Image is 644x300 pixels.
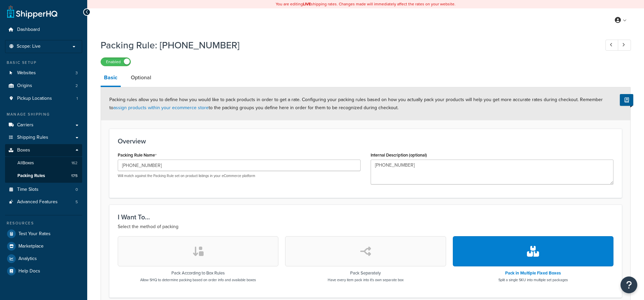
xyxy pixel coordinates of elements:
span: 162 [71,160,77,166]
div: Basic Setup [5,60,82,66]
textarea: [PHONE_NUMBER] [371,160,613,184]
a: Help Docs [5,265,82,277]
span: Origins [17,83,32,89]
p: Allow SHQ to determine packing based on order info and available boxes [140,277,256,283]
span: Websites [17,70,36,76]
label: Packing Rule Name [118,153,157,158]
a: assign products within your ecommerce store [113,104,209,111]
p: Have every item pack into it's own separate box [328,277,404,283]
span: Dashboard [17,27,40,33]
span: Test Your Rates [18,231,51,237]
a: Pickup Locations1 [5,92,82,105]
a: Previous Record [605,40,619,51]
span: Shipping Rules [17,135,48,140]
a: Shipping Rules [5,131,82,144]
button: Show Help Docs [620,94,633,106]
a: Time Slots0 [5,183,82,196]
span: Packing rules allow you to define how you would like to pack products in order to get a rate. Con... [109,96,603,111]
span: Help Docs [18,268,40,274]
span: Packing Rules [17,173,45,179]
a: AllBoxes162 [5,157,82,169]
a: Basic [101,70,121,87]
a: Websites3 [5,67,82,79]
a: Origins2 [5,80,82,92]
a: Boxes [5,144,82,157]
p: Select the method of packing [118,223,613,231]
label: Internal Description (optional) [371,153,427,158]
a: Marketplace [5,240,82,252]
li: Pickup Locations [5,92,82,105]
a: Carriers [5,119,82,131]
span: Scope: Live [17,44,41,49]
span: Analytics [18,256,37,262]
span: Pickup Locations [17,96,52,101]
b: LIVE [303,1,311,7]
span: All Boxes [17,160,34,166]
span: 2 [75,83,78,89]
p: Will match against the Packing Rule set on product listings in your eCommerce platform [118,173,361,178]
label: Enabled [101,58,130,66]
a: Packing Rules175 [5,170,82,182]
a: Next Record [618,40,631,51]
span: Advanced Features [17,199,58,205]
div: Manage Shipping [5,112,82,117]
p: Split a single SKU into multiple set packages [498,277,568,283]
h1: Packing Rule: [PHONE_NUMBER] [101,39,593,52]
a: Optional [127,70,155,86]
span: 5 [75,199,78,205]
li: Origins [5,80,82,92]
h3: I Want To... [118,213,613,221]
li: Packing Rules [5,170,82,182]
div: Resources [5,220,82,226]
li: Websites [5,67,82,79]
button: Open Resource Center [621,276,637,293]
a: Advanced Features5 [5,196,82,208]
span: Marketplace [18,244,44,249]
a: Analytics [5,253,82,265]
span: 1 [76,96,78,101]
span: 175 [71,173,77,179]
li: Advanced Features [5,196,82,208]
span: Carriers [17,122,34,128]
span: 3 [75,70,78,76]
li: Time Slots [5,183,82,196]
h3: Overview [118,137,613,145]
span: 0 [75,187,78,192]
h3: Pack According to Box Rules [140,271,256,275]
span: Boxes [17,147,30,153]
h3: Pack in Multiple Fixed Boxes [498,271,568,275]
span: Time Slots [17,187,39,192]
li: Boxes [5,144,82,182]
a: Test Your Rates [5,228,82,240]
h3: Pack Separately [328,271,404,275]
a: Dashboard [5,24,82,36]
